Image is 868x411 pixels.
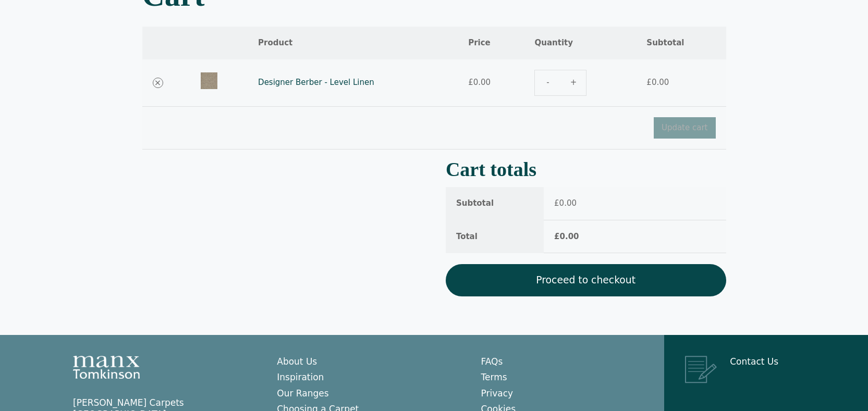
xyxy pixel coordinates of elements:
a: About Us [277,356,317,367]
th: Subtotal [636,27,726,59]
th: Product [248,27,458,59]
span: £ [554,198,559,208]
th: Price [458,27,524,59]
bdi: 0.00 [554,232,579,241]
a: Designer Berber - Level Linen [258,78,374,87]
span: £ [468,78,473,87]
h2: Cart totals [446,162,726,177]
a: Contact Us [730,356,778,367]
bdi: 0.00 [554,198,577,208]
th: Subtotal [446,187,544,220]
a: Remove Designer Berber - Level Linen from cart [153,78,163,88]
bdi: 0.00 [646,78,669,87]
a: Proceed to checkout [446,264,726,296]
a: Privacy [481,388,514,398]
a: Inspiration [277,372,324,382]
a: Terms [481,372,507,382]
span: £ [554,232,559,241]
a: Our Ranges [277,388,328,398]
th: Quantity [524,27,636,59]
a: FAQs [481,356,503,367]
th: Total [446,220,544,254]
button: Update cart [654,117,716,139]
span: £ [646,78,652,87]
img: Manx Tomkinson Logo [73,356,140,379]
img: Designer Berber - Level Linen [201,72,217,89]
bdi: 0.00 [468,78,491,87]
